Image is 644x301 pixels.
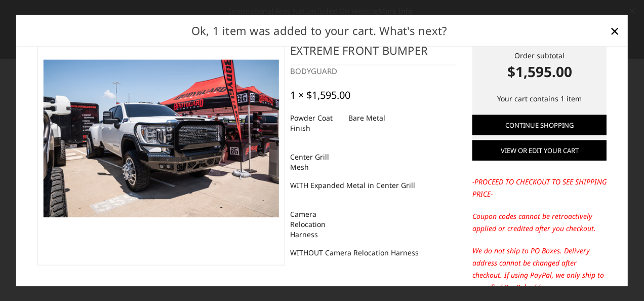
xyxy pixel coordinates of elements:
a: View or edit your cart [472,140,607,161]
dd: WITHOUT Camera Relocation Harness [290,244,419,262]
div: 1 × $1,595.00 [290,89,350,101]
p: We do not ship to PO Boxes. Delivery address cannot be changed after checkout. If using PayPal, w... [472,245,607,293]
div: BODYGUARD [290,65,456,77]
a: Continue Shopping [472,115,607,135]
dd: Bare Metal [348,109,385,127]
p: -PROCEED TO CHECKOUT TO SEE SHIPPING PRICE- [472,176,607,200]
h2: Ok, 1 item was added to your cart. What's next? [32,22,606,39]
dd: WITH Expanded Metal in Center Grill [290,176,415,195]
dt: Camera Relocation Harness [290,205,341,244]
div: Order subtotal [472,50,607,82]
p: Coupon codes cannot be retroactively applied or credited after you checkout. [472,210,607,235]
strong: $1,595.00 [472,60,607,82]
img: 2020-2023 GMC Sierra 2500-3500 - FT Series - Extreme Front Bumper [43,60,279,217]
p: Your cart contains 1 item [472,92,607,104]
dt: Powder Coat Finish [290,109,341,137]
dt: Center Grill Mesh [290,148,341,176]
a: Close [607,22,623,39]
span: × [610,19,619,41]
